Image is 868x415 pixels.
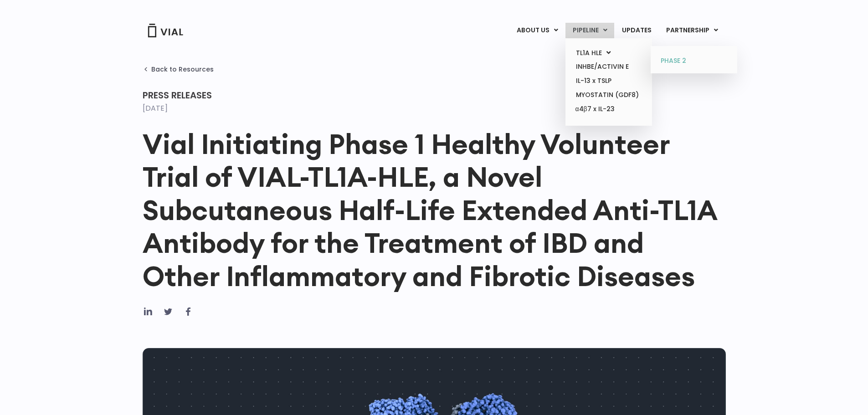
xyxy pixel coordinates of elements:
[569,60,648,74] a: INHBE/ACTIVIN E
[565,23,614,38] a: PIPELINEMenu Toggle
[569,74,648,88] a: IL-13 x TSLP
[569,88,648,102] a: MYOSTATIN (GDF8)
[569,46,648,60] a: TL1A HLEMenu Toggle
[654,54,734,68] a: PHASE 2
[163,306,174,317] div: Share on twitter
[183,306,194,317] div: Share on facebook
[659,23,725,38] a: PARTNERSHIPMenu Toggle
[143,89,212,102] span: Press Releases
[569,102,648,117] a: α4β7 x IL-23
[147,24,184,37] img: Vial Logo
[615,23,658,38] a: UPDATES
[151,66,214,73] span: Back to Resources
[143,306,154,317] div: Share on linkedin
[143,128,726,292] h1: Vial Initiating Phase 1 Healthy Volunteer Trial of VIAL-TL1A-HLE, a Novel Subcutaneous Half-Life ...
[509,23,565,38] a: ABOUT USMenu Toggle
[143,103,168,113] time: [DATE]
[143,66,214,73] a: Back to Resources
